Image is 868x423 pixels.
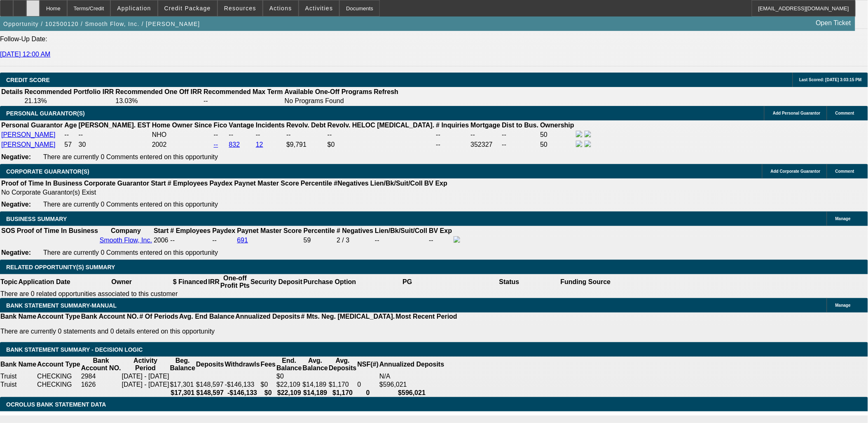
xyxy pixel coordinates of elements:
[328,381,357,389] td: $1,170
[16,227,98,235] th: Proof of Time In Business
[357,381,379,389] td: 0
[424,180,447,187] b: BV Exp
[24,97,114,105] td: 21.13%
[540,122,574,129] b: Ownership
[78,130,151,139] td: --
[1,141,56,148] a: [PERSON_NAME]
[37,357,81,372] th: Account Type
[3,21,200,27] span: Opportunity / 102500120 / Smooth Flow, Inc. / [PERSON_NAME]
[111,227,141,234] b: Company
[302,357,328,372] th: Avg. Balance
[196,389,225,397] th: $148,597
[229,122,254,129] b: Vantage
[196,381,225,389] td: $148,597
[334,180,369,187] b: #Negatives
[303,274,356,290] th: Purchase Option
[379,381,444,388] div: $596,021
[171,237,175,244] span: --
[299,0,339,16] button: Activities
[276,372,302,381] td: $0
[71,274,173,290] th: Owner
[78,140,151,149] td: 30
[454,236,460,243] img: facebook-icon.png
[43,153,218,160] span: There are currently 0 Comments entered on this opportunity
[122,372,170,381] td: [DATE] - [DATE]
[255,130,285,139] td: --
[170,389,196,397] th: $17,301
[1,249,31,256] b: Negative:
[173,274,208,290] th: $ Financed
[576,141,583,147] img: facebook-icon.png
[171,227,211,234] b: # Employees
[24,88,114,96] th: Recommended Portfolio IRR
[212,236,236,245] td: --
[327,140,435,149] td: $0
[6,302,117,309] span: BANK STATEMENT SUMMARY-MANUAL
[229,141,240,148] a: 832
[81,357,122,372] th: Bank Account NO.
[379,389,445,397] th: $596,021
[286,130,326,139] td: --
[374,88,399,96] th: Refresh
[374,236,428,245] td: --
[234,180,299,187] b: Paynet Master Score
[286,122,326,129] b: Revolv. Debt
[269,5,292,12] span: Actions
[1,201,31,208] b: Negative:
[210,180,233,187] b: Paydex
[799,78,862,82] span: Last Scored: [DATE] 3:03:15 PM
[585,131,591,137] img: linkedin-icon.png
[771,169,821,174] span: Add Corporate Guarantor
[395,313,458,321] th: Most Recent Period
[1,153,31,160] b: Negative:
[179,313,235,321] th: Avg. End Balance
[328,389,357,397] th: $1,170
[585,141,591,147] img: linkedin-icon.png
[470,130,501,139] td: --
[357,389,379,397] th: 0
[235,313,300,321] th: Annualized Deposits
[37,372,81,381] td: CHECKING
[1,131,56,138] a: [PERSON_NAME]
[224,5,256,12] span: Resources
[357,357,379,372] th: NSF(#)
[284,97,373,105] td: No Programs Found
[260,381,276,389] td: $0
[502,140,539,149] td: --
[225,357,260,372] th: Withdrawls
[152,141,167,148] span: 2002
[1,88,23,96] th: Details
[43,249,218,256] span: There are currently 0 Comments entered on this opportunity
[260,389,276,397] th: $0
[158,0,217,16] button: Credit Package
[328,357,357,372] th: Avg. Deposits
[208,274,220,290] th: IRR
[64,140,77,149] td: 57
[435,140,469,149] td: --
[471,122,501,129] b: Mortgage
[276,389,302,397] th: $22,109
[356,274,458,290] th: PG
[302,381,328,389] td: $14,189
[237,227,302,234] b: Paynet Master Score
[117,5,151,12] span: Application
[435,130,469,139] td: --
[284,88,373,96] th: Available One-Off Programs
[6,401,106,408] span: OCROLUS BANK STATEMENT DATA
[225,389,260,397] th: -$146,133
[276,381,302,389] td: $22,109
[429,227,452,234] b: BV Exp
[560,274,611,290] th: Funding Source
[168,180,208,187] b: # Employees
[152,122,212,129] b: Home Owner Since
[151,180,166,187] b: Start
[212,227,235,234] b: Paydex
[1,188,451,197] td: No Corporate Guarantor(s) Exist
[276,357,302,372] th: End. Balance
[327,130,435,139] td: --
[81,313,139,321] th: Bank Account NO.
[1,179,83,188] th: Proof of Time In Business
[203,97,283,105] td: --
[540,140,575,149] td: 50
[375,227,427,234] b: Lien/Bk/Suit/Coll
